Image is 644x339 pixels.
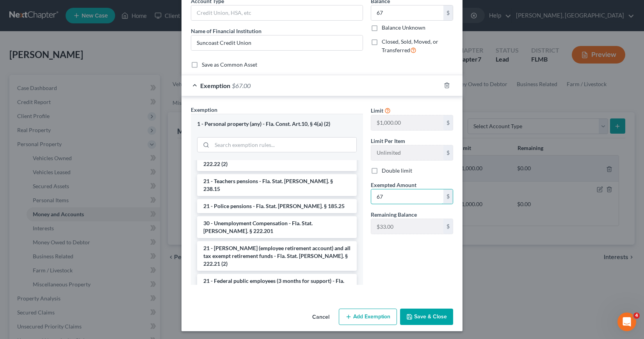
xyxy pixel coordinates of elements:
span: Limit [371,107,383,114]
label: Double limit [382,167,412,175]
li: 21 - Federal public employees (3 months for support) - Fla. Stat. [PERSON_NAME]. § 222.21 [197,274,357,296]
li: 30 - Unemployment Compensation - Fla. Stat. [PERSON_NAME]. § 222.201 [197,216,357,238]
span: Exemption [200,82,230,89]
span: Exempted Amount [371,182,416,188]
div: $ [443,145,453,160]
li: 21 - [PERSON_NAME] (employee retirement account) and all tax exempt retirement funds - Fla. Stat.... [197,241,357,271]
li: 21 - Teachers pensions - Fla. Stat. [PERSON_NAME]. § 238.15 [197,174,357,196]
label: Balance Unknown [382,24,425,32]
span: Exemption [191,106,217,113]
input: Enter name... [191,35,363,50]
label: Save as Common Asset [202,61,257,69]
div: $ [443,189,453,204]
li: 21 - Police pensions - Fla. Stat. [PERSON_NAME]. § 185.25 [197,199,357,213]
label: Remaining Balance [371,210,417,219]
button: Cancel [306,309,336,325]
span: $67.00 [232,82,251,89]
div: $ [443,219,453,234]
input: 0.00 [371,5,443,20]
div: 1 - Personal property (any) - Fla. Const. Art.10, § 4(a) (2) [197,120,357,128]
span: Name of Financial Institution [191,28,262,34]
input: Search exemption rules... [212,138,356,152]
button: Add Exemption [339,309,397,325]
iframe: Intercom live chat [617,313,636,331]
input: -- [371,145,443,160]
div: $ [443,5,453,20]
input: -- [371,219,443,234]
div: $ [443,115,453,130]
li: 31 - Health Savings Accounts - Fla. Stat. [PERSON_NAME]. § 222.22 (2) [197,149,357,171]
input: -- [371,115,443,130]
button: Save & Close [400,309,453,325]
label: Limit Per Item [371,137,405,145]
span: Closed, Sold, Moved, or Transferred [382,38,438,53]
input: 0.00 [371,189,443,204]
span: 4 [633,313,640,319]
input: Credit Union, HSA, etc [191,5,363,20]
